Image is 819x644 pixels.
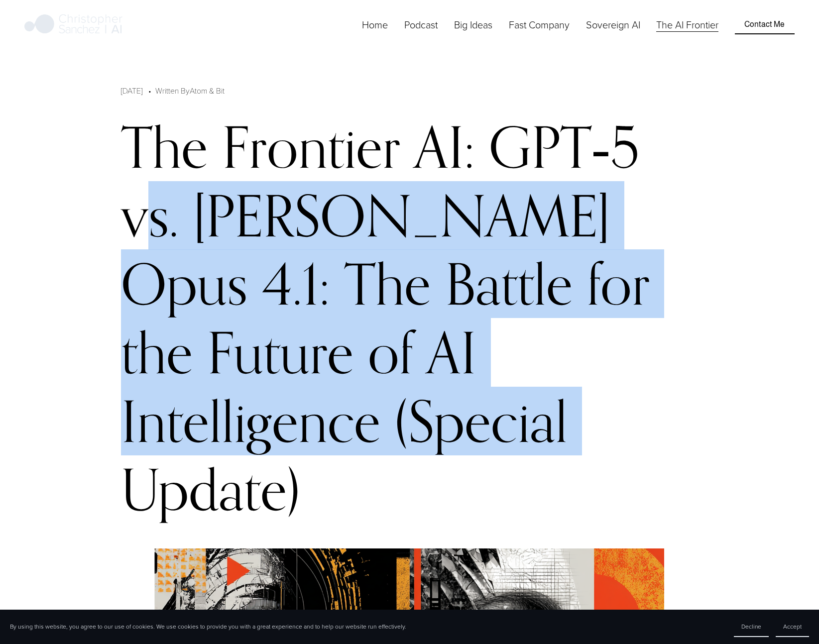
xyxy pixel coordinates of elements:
h1: The Frontier AI: GPT‑5 vs. [PERSON_NAME] Opus 4.1: The Battle for the Future of AI Intelligence (... [121,112,699,524]
span: [DATE] [121,85,142,96]
span: Accept [783,622,802,631]
a: Atom & Bit [190,85,225,96]
div: Written By [155,85,225,97]
span: Fast Company [509,18,570,32]
a: Contact Me [735,15,794,34]
img: Christopher Sanchez | AI [24,12,122,37]
span: Big Ideas [454,18,492,32]
a: Home [362,17,388,33]
button: Decline [734,617,769,637]
span: Decline [741,622,761,631]
button: Accept [776,617,809,637]
a: folder dropdown [509,17,570,33]
a: The AI Frontier [656,17,718,33]
a: Sovereign AI [586,17,640,33]
a: Podcast [404,17,438,33]
p: By using this website, you agree to our use of cookies. We use cookies to provide you with a grea... [10,623,406,631]
a: folder dropdown [454,17,492,33]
